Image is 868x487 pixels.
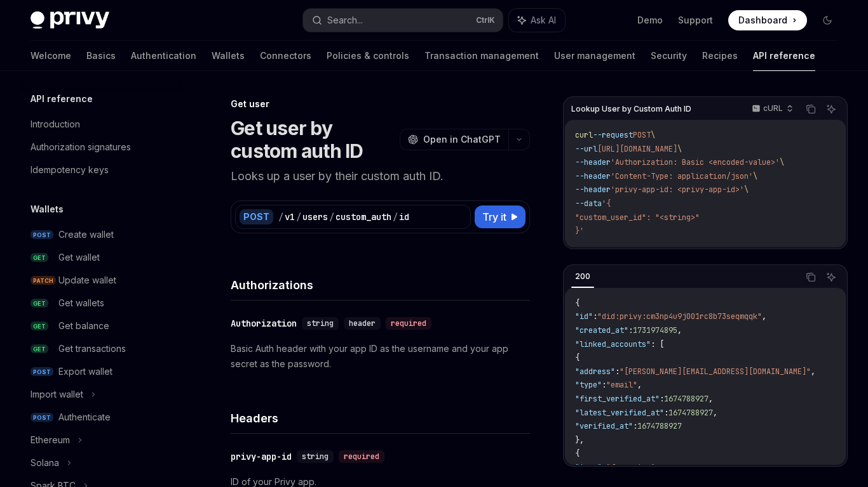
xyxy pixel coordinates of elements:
[678,14,713,27] a: Support
[20,406,183,429] a: POSTAuthenticate
[575,198,602,209] span: --data
[738,14,787,27] span: Dashboard
[575,298,580,308] span: {
[31,230,53,240] span: POST
[677,144,682,154] span: \
[611,171,753,181] span: 'Content-Type: application/json'
[637,14,663,27] a: Demo
[651,41,687,71] a: Security
[637,421,682,431] span: 1674788927
[31,387,83,402] div: Import wallet
[31,162,109,178] div: Idempotency keys
[31,117,80,132] div: Introduction
[86,41,116,71] a: Basics
[593,130,633,140] span: --request
[231,410,530,427] h4: Headers
[702,41,738,71] a: Recipes
[20,360,183,383] a: POSTExport wallet
[753,41,815,71] a: API reference
[611,185,744,195] span: 'privy-app-id: <privy-app-id>'
[709,394,713,404] span: ,
[58,295,104,311] div: Get wallets
[231,276,530,294] h4: Authorizations
[327,41,409,71] a: Policies & controls
[628,325,633,335] span: :
[611,157,780,167] span: 'Authorization: Basic <encoded-value>'
[31,202,64,217] h5: Wallets
[31,344,48,354] span: GET
[575,311,593,321] span: "id"
[780,157,784,167] span: \
[31,432,70,448] div: Ethereum
[303,9,503,32] button: Search...CtrlK
[231,167,530,185] p: Looks up a user by their custom auth ID.
[349,318,376,328] span: header
[575,367,615,377] span: "address"
[336,211,391,223] div: custom_auth
[660,394,664,404] span: :
[260,41,311,71] a: Connectors
[20,159,183,181] a: Idempotency keys
[713,408,717,418] span: ,
[575,448,580,458] span: {
[575,353,580,363] span: {
[575,130,593,140] span: curl
[575,394,660,404] span: "first_verified_at"
[823,101,839,117] button: Ask AI
[31,367,53,377] span: POST
[31,276,56,285] span: PATCH
[302,211,328,223] div: users
[302,451,329,462] span: string
[231,317,297,330] div: Authorization
[744,185,749,195] span: \
[424,41,539,71] a: Transaction management
[307,318,334,328] span: string
[231,450,292,463] div: privy-app-id
[58,273,116,288] div: Update wallet
[31,455,59,471] div: Solana
[131,41,196,71] a: Authentication
[575,212,700,223] span: "custom_user_id": "<string>"
[664,394,709,404] span: 1674788927
[651,339,664,349] span: : [
[575,226,584,236] span: }'
[31,11,109,29] img: dark logo
[664,408,668,418] span: :
[606,462,655,472] span: "farcaster"
[633,130,651,140] span: POST
[753,171,757,181] span: \
[633,421,637,431] span: :
[531,14,556,27] span: Ask AI
[20,315,183,337] a: GETGet balance
[20,292,183,315] a: GETGet wallets
[482,209,506,224] span: Try it
[602,462,606,472] span: :
[575,185,611,195] span: --header
[212,41,245,71] a: Wallets
[620,367,811,377] span: "[PERSON_NAME][EMAIL_ADDRESS][DOMAIN_NAME]"
[58,410,111,425] div: Authenticate
[763,103,783,114] p: cURL
[554,41,635,71] a: User management
[31,41,71,71] a: Welcome
[339,450,384,463] div: required
[728,10,807,30] a: Dashboard
[637,380,642,390] span: ,
[593,311,597,321] span: :
[509,9,565,32] button: Ask AI
[240,209,273,224] div: POST
[575,339,651,349] span: "linked_accounts"
[597,311,762,321] span: "did:privy:cm3np4u9j001rc8b73seqmqqk"
[285,211,295,223] div: v1
[476,15,495,25] span: Ctrl K
[615,367,620,377] span: :
[31,299,48,308] span: GET
[823,269,839,285] button: Ask AI
[231,98,530,110] div: Get user
[400,129,508,150] button: Open in ChatGPT
[655,462,660,472] span: ,
[58,227,114,242] div: Create wallet
[20,246,183,269] a: GETGet wallet
[575,171,611,181] span: --header
[20,269,183,292] a: PATCHUpdate wallet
